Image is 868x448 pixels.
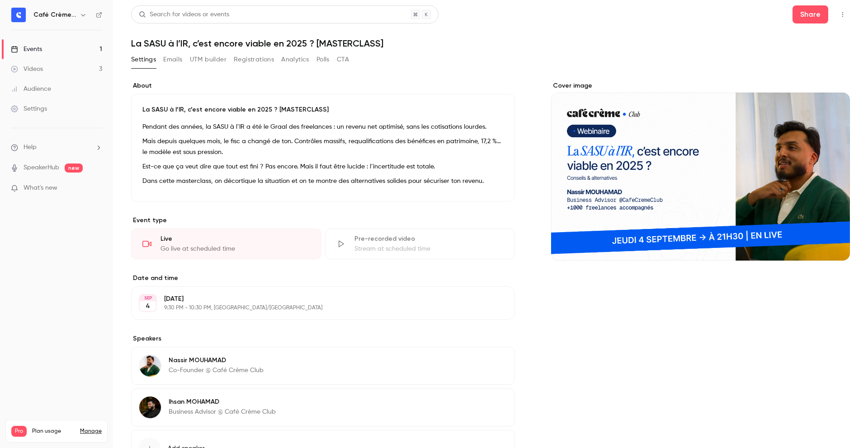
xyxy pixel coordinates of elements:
[131,274,515,283] label: Date and time
[131,229,321,259] div: LiveGo live at scheduled time
[164,304,467,312] p: 9:30 PM - 10:30 PM, [GEOGRAPHIC_DATA]/[GEOGRAPHIC_DATA]
[131,334,515,343] label: Speakers
[169,397,276,406] p: Ihsan MOHAMAD
[131,388,515,426] div: Ihsan MOHAMADIhsan MOHAMADBusiness Advisor @ Café Crème Club
[24,143,37,152] span: Help
[33,10,76,19] h6: Café Crème Club
[190,52,226,67] button: UTM builder
[139,355,161,377] img: Nassir MOUHAMAD
[11,84,51,93] div: Audience
[551,81,850,261] section: Cover image
[164,294,467,303] p: [DATE]
[793,5,828,23] button: Share
[131,52,156,67] button: Settings
[24,183,57,193] span: What's new
[11,104,47,113] div: Settings
[281,52,309,67] button: Analytics
[139,397,161,418] img: Ihsan MOHAMAD
[142,121,504,132] p: Pendant des années, la SASU à l’IR a été le Graal des freelances : un revenu net optimisé, sans l...
[11,8,26,22] img: Café Crème Club
[316,52,330,67] button: Polls
[11,143,102,152] li: help-dropdown-opener
[140,295,156,301] div: SEP
[142,136,504,158] p: Mais depuis quelques mois, le fisc a changé de ton. Contrôles massifs, requalifications des bénéf...
[139,10,229,19] div: Search for videos or events
[131,216,515,225] p: Event type
[160,234,310,243] div: Live
[337,52,349,67] button: CTA
[146,302,150,311] p: 4
[234,52,274,67] button: Registrations
[80,428,102,435] a: Manage
[65,163,83,173] span: new
[169,356,264,365] p: Nassir MOUHAMAD
[131,81,515,90] label: About
[11,65,43,74] div: Videos
[551,81,850,90] label: Cover image
[11,45,42,54] div: Events
[11,426,27,437] span: Pro
[169,366,264,375] p: Co-Founder @ Café Crème Club
[163,52,182,67] button: Emails
[354,244,504,253] div: Stream at scheduled time
[169,407,276,416] p: Business Advisor @ Café Crème Club
[142,176,504,187] p: Dans cette masterclass, on décortique la situation et on te montre des alternatives solides pour ...
[354,234,504,243] div: Pre-recorded video
[160,244,310,253] div: Go live at scheduled time
[325,229,515,259] div: Pre-recorded videoStream at scheduled time
[32,428,75,435] span: Plan usage
[131,347,515,385] div: Nassir MOUHAMADNassir MOUHAMADCo-Founder @ Café Crème Club
[24,163,59,173] a: SpeakerHub
[131,38,850,49] h1: La SASU à l’IR, c’est encore viable en 2025 ? [MASTERCLASS]
[142,161,504,172] p: Est-ce que ça veut dire que tout est fini ? Pas encore. Mais il faut être lucide : l’incertitude ...
[142,105,504,114] p: La SASU à l’IR, c’est encore viable en 2025 ? [MASTERCLASS]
